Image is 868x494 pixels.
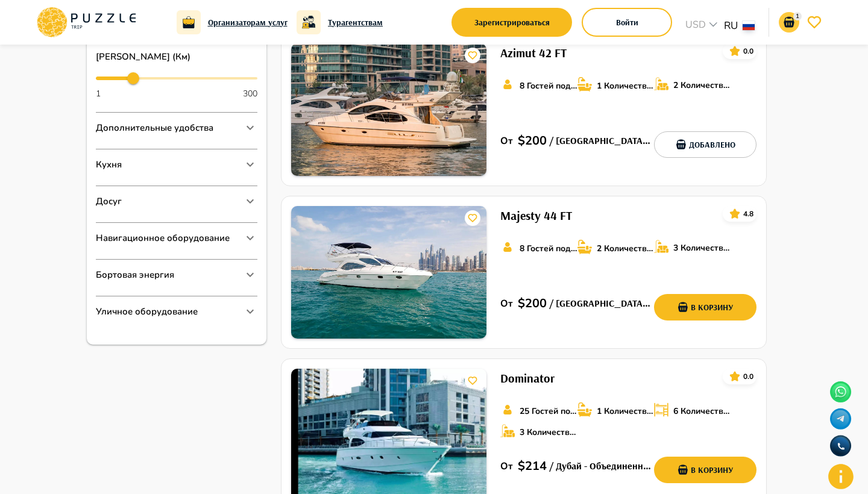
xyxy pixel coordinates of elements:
a: Организаторам услуг [208,16,288,29]
h6: Dominator [500,369,555,388]
h6: / [GEOGRAPHIC_DATA] - [GEOGRAPHIC_DATA] - [GEOGRAPHIC_DATA] - [GEOGRAPHIC_DATA] - [GEOGRAPHIC_DAT... [547,133,654,149]
p: От [500,134,518,148]
img: lang [743,21,755,30]
button: card_icons [465,210,480,226]
p: $ [518,295,525,313]
div: Досуг [96,186,257,216]
h6: Majesty 44 FT [500,206,572,225]
p: 2 Количество кают [673,79,731,92]
h6: Azimut 42 FT [500,43,567,63]
p: 1 [96,87,101,100]
h6: / Дубай - Объединенные Арабские Эмираты [547,458,654,474]
p: $ [518,132,525,150]
p: От [500,459,518,474]
button: card_icons [726,43,743,60]
button: card_icons [465,48,480,63]
p: 8 Гостей подсчитывается [520,80,577,92]
p: 1 [793,12,802,21]
p: Навигационное оборудование [96,231,230,245]
button: notifications [779,12,799,33]
p: 0.0 [743,371,753,382]
div: Уличное оборудование [96,296,257,327]
p: 25 Гостей подсчитывается [520,405,577,417]
p: [PERSON_NAME] (Км) [96,44,257,70]
p: 2 Количество ванных комнат [597,242,654,255]
h6: / [GEOGRAPHIC_DATA] - [GEOGRAPHIC_DATA] - [GEOGRAPHIC_DATA] - [GEOGRAPHIC_DATA] - [GEOGRAPHIC_DAT... [547,296,654,311]
p: 3 Количество кают [520,426,577,439]
img: PuzzleTrip [291,206,486,339]
p: 1 Количество ванных комнат [597,405,654,417]
p: 300 [243,87,257,100]
button: card_icons [465,373,480,389]
p: 200 [525,295,547,313]
p: 4.8 [743,208,753,219]
p: От [500,296,518,311]
p: $ [518,457,525,475]
div: Кухня [96,149,257,180]
p: Уличное оборудование [96,305,198,319]
img: PuzzleTrip [291,43,486,176]
p: RU [724,18,738,34]
div: Дополнительные удобства [96,113,257,143]
button: Зарегистрироваться [451,8,572,37]
p: 3 Количество кают [673,242,731,254]
p: Досуг [96,195,122,208]
p: 0.0 [743,46,753,57]
p: 6 Количество спальных мест [673,405,731,417]
button: card_icons [726,368,743,385]
div: Навигационное оборудование [96,223,257,253]
p: Бортовая энергия [96,268,174,282]
div: USD [682,17,724,35]
button: В корзину [654,457,756,483]
div: Бортовая энергия [96,260,257,290]
p: 8 Гостей подсчитывается [520,242,577,255]
button: card_icons [726,205,743,222]
button: Добавлено [654,131,756,158]
p: 1 Количество ванных комнат [597,80,654,92]
p: Дополнительные удобства [96,121,213,135]
a: Турагентствам [328,16,383,29]
p: 214 [525,457,547,475]
p: 200 [525,132,547,150]
button: В корзину [654,294,756,320]
button: Войти [582,8,672,37]
p: Кухня [96,158,122,172]
button: favorite [804,12,825,33]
